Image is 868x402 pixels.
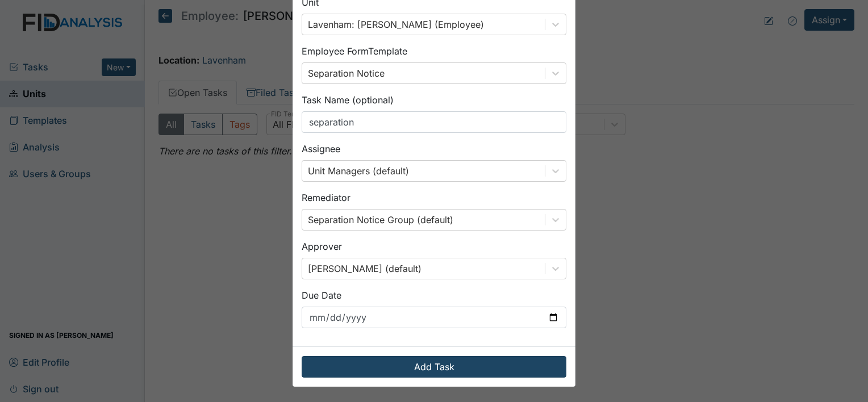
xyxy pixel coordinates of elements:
button: Add Task [302,356,566,378]
label: Remediator [302,191,350,204]
label: Employee Form Template [302,44,407,58]
div: Unit Managers (default) [308,164,409,178]
div: Lavenham: [PERSON_NAME] (Employee) [308,18,484,31]
div: [PERSON_NAME] (default) [308,262,422,275]
label: Approver [302,240,342,253]
div: Separation Notice Group (default) [308,213,453,227]
label: Due Date [302,288,341,302]
div: Separation Notice [308,66,385,80]
label: Assignee [302,142,340,156]
label: Task Name (optional) [302,93,394,107]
